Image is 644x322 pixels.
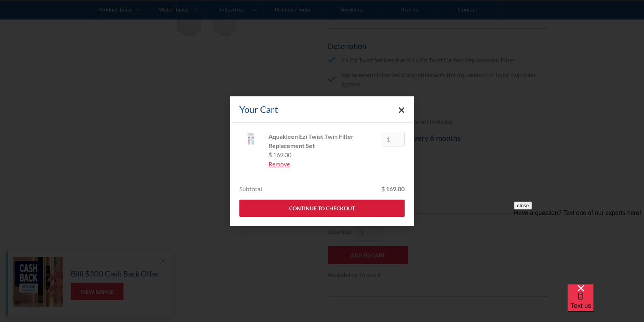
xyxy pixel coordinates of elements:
a: Remove item from cart [268,159,376,169]
div: Subtotal [239,184,262,194]
iframe: podium webchat widget bubble [568,284,644,322]
div: $ 169.00 [268,150,376,159]
a: Continue to Checkout [239,200,405,217]
div: Aquakleen Ezi Twist Twin Filter Replacement Set [268,132,376,150]
iframe: podium webchat widget prompt [514,202,644,293]
div: Your Cart [239,102,278,116]
div: Remove [268,159,376,169]
a: Close cart [398,106,405,112]
div: $ 169.00 [381,184,405,194]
